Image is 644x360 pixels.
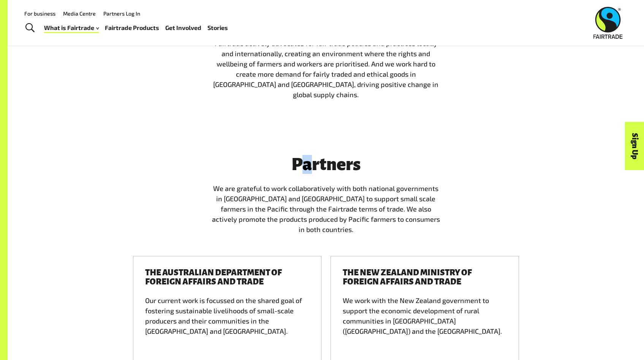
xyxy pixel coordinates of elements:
a: Stories [207,22,228,33]
a: Fairtrade Products [105,22,159,33]
a: Toggle Search [21,19,39,38]
h3: The New Zealand Ministry of Foreign Affairs and Trade [343,268,507,286]
h4: Partners [212,155,440,174]
img: Fairtrade Australia New Zealand logo [593,7,623,39]
a: What is Fairtrade [44,22,99,33]
a: Media Centre [63,10,96,17]
a: Partners Log In [103,10,140,17]
a: For business [24,10,55,17]
p: We are grateful to work collaboratively with both national governments in [GEOGRAPHIC_DATA] and [... [212,183,440,235]
a: Get Involved [165,22,201,33]
h3: The Australian Department of Foreign Affairs and trade [145,268,309,286]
